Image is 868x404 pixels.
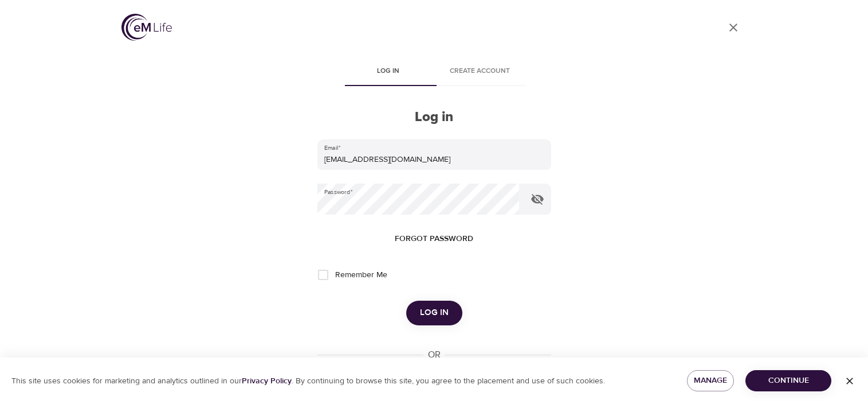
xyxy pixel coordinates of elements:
a: close [720,14,747,41]
span: Log in [349,65,427,77]
a: Privacy Policy [242,376,292,386]
h2: Log in [317,109,551,126]
span: Create account [441,65,519,77]
button: Continue [745,370,831,391]
button: Manage [687,370,735,391]
img: logo [121,14,172,41]
div: disabled tabs example [317,59,551,86]
span: Log in [420,305,449,320]
span: Remember Me [335,269,387,281]
button: Log in [406,301,462,325]
span: Continue [755,374,822,388]
span: Forgot password [395,232,473,246]
span: Manage [696,374,725,388]
div: OR [423,348,445,362]
button: Forgot password [390,228,478,250]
